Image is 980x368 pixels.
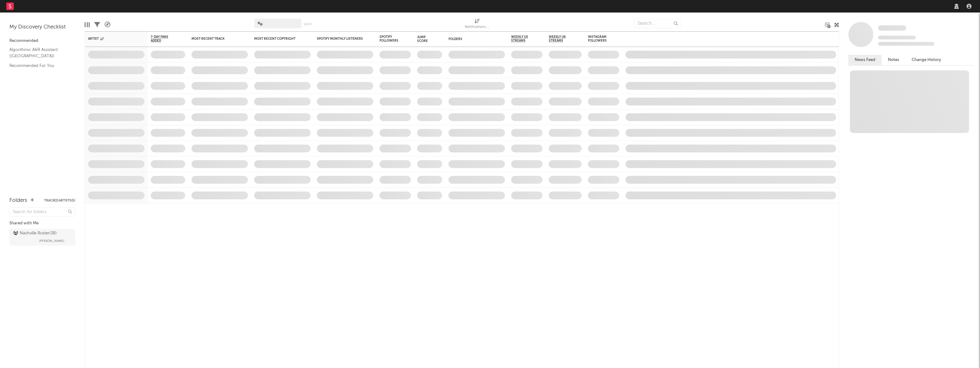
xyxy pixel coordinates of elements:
[905,55,947,65] button: Change History
[9,197,27,204] div: Folders
[549,35,572,43] span: Weekly UK Streams
[465,23,490,31] div: Notifications (Artist)
[380,35,401,43] div: Spotify Followers
[254,37,301,41] div: Most Recent Copyright
[417,35,433,43] div: Jump Score
[191,37,238,41] div: Most Recent Track
[878,42,934,46] span: 0 fans last week
[85,16,90,34] div: Edit Columns
[588,35,610,43] div: Instagram Followers
[44,199,75,202] button: Tracked Artists(5)
[39,237,64,245] span: [PERSON_NAME]
[105,16,110,34] div: A&R Pipeline
[9,23,75,31] div: My Discovery Checklist
[13,230,57,237] div: Nashville Roster ( 38 )
[634,19,681,28] input: Search...
[511,35,533,43] span: Weekly US Streams
[151,35,176,43] span: 7-Day Fans Added
[88,37,135,41] div: Artist
[9,37,75,45] div: Recommended
[94,16,100,34] div: Filters
[448,37,495,41] div: Folders
[9,46,69,59] a: Algorithmic A&R Assistant ([GEOGRAPHIC_DATA])
[9,207,75,217] input: Search for folders...
[465,16,490,34] div: Notifications (Artist)
[9,229,75,246] a: Nashville Roster(38)[PERSON_NAME]
[882,55,905,65] button: Notes
[317,37,364,41] div: Spotify Monthly Listeners
[9,220,75,227] div: Shared with Me
[304,23,312,26] button: Save
[878,25,906,31] a: Some Artist
[9,62,69,69] a: Recommended For You
[848,55,882,65] button: News Feed
[878,36,916,39] span: Tracking Since: [DATE]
